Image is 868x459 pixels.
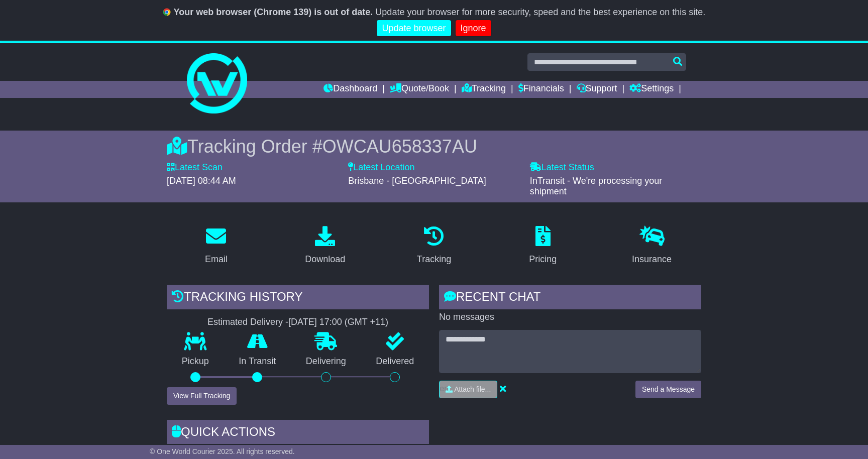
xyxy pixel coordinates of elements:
[174,7,373,17] b: Your web browser (Chrome 139) is out of date.
[322,136,477,157] span: OWCAU658337AU
[224,356,291,367] p: In Transit
[456,20,491,37] a: Ignore
[390,81,449,98] a: Quote/Book
[167,420,429,447] div: Quick Actions
[632,253,672,266] div: Insurance
[167,176,236,186] span: [DATE] 08:44 AM
[529,253,557,266] div: Pricing
[323,81,377,98] a: Dashboard
[167,136,701,157] div: Tracking Order #
[518,81,564,98] a: Financials
[635,381,701,398] button: Send a Message
[198,222,234,270] a: Email
[522,222,563,270] a: Pricing
[150,447,295,455] span: © One World Courier 2025. All rights reserved.
[439,312,701,323] p: No messages
[530,162,594,173] label: Latest Status
[167,162,223,173] label: Latest Scan
[530,176,663,197] span: InTransit - We're processing your shipment
[298,222,352,270] a: Download
[305,253,345,266] div: Download
[291,356,361,367] p: Delivering
[288,317,388,328] div: [DATE] 17:00 (GMT +11)
[377,20,451,37] a: Update browser
[439,285,701,312] div: RECENT CHAT
[167,285,429,312] div: Tracking history
[577,81,617,98] a: Support
[361,356,429,367] p: Delivered
[375,7,705,17] span: Update your browser for more security, speed and the best experience on this site.
[348,162,414,173] label: Latest Location
[205,253,228,266] div: Email
[410,222,458,270] a: Tracking
[167,317,429,328] div: Estimated Delivery -
[348,176,486,186] span: Brisbane - [GEOGRAPHIC_DATA]
[462,81,506,98] a: Tracking
[625,222,678,270] a: Insurance
[629,81,674,98] a: Settings
[167,387,237,405] button: View Full Tracking
[417,253,451,266] div: Tracking
[167,356,224,367] p: Pickup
